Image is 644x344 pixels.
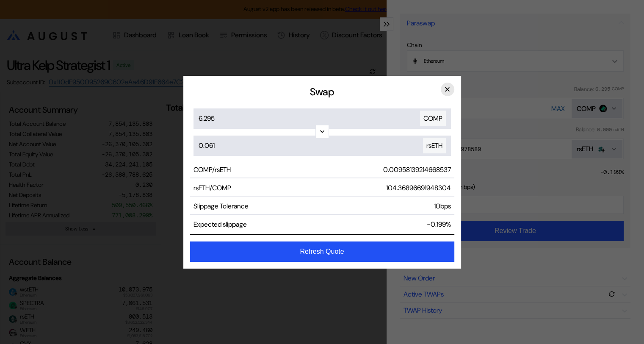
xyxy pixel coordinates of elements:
button: close modal [441,83,454,96]
ya-tr-span: Swap [310,85,334,98]
button: Refresh Quote [190,241,454,262]
ya-tr-span: rsETH/COMP [193,183,231,192]
code: 10 bps [434,202,451,211]
code: 0.00958139214668537 [383,165,451,174]
span: 6.295 [199,114,215,123]
ya-tr-span: Refresh Quote [300,248,344,255]
ya-tr-span: COMP/rsETH [193,165,231,174]
code: -0.199% [427,220,451,229]
ya-tr-span: rsETH [426,141,442,150]
span: 0.061 [199,141,215,150]
div: Review Trade [183,76,461,269]
code: 104.36896691948304 [386,183,451,192]
ya-tr-span: Slippage Tolerance [193,202,249,211]
ya-tr-span: Expected slippage [193,220,247,229]
ya-tr-span: × [444,83,450,95]
ya-tr-span: COMP [423,114,442,123]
